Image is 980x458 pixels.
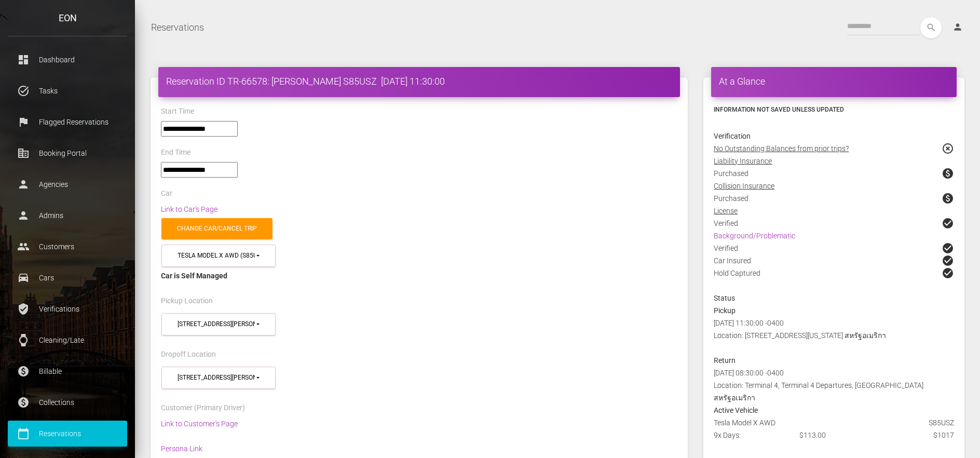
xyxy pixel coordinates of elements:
strong: Verification [714,132,751,140]
span: $1017 [933,429,954,441]
a: paid Collections [8,389,127,415]
u: License [714,207,738,215]
a: Link to Car's Page [161,205,217,213]
a: Persona Link [161,444,202,453]
a: Reservations [151,15,204,41]
p: Admins [16,208,119,223]
p: Customers [16,239,119,254]
span: paid [942,167,954,180]
p: Cleaning/Late [16,332,119,348]
p: Reservations [16,426,119,441]
a: Change car/cancel trip [161,218,273,239]
span: check_circle [942,267,954,279]
label: Car [161,188,172,199]
div: Tesla Model X AWD (S85USZ in 11101) [178,251,255,260]
label: End Time [161,147,190,158]
span: [DATE] 11:30:00 -0400 Location: [STREET_ADDRESS][US_STATE] สหรัฐอเมริกา [714,319,886,340]
u: Liability Insurance [714,157,772,165]
label: Customer (Primary Driver) [161,403,245,413]
a: paid Billable [8,358,127,384]
a: person Admins [8,203,127,228]
a: corporate_fare Booking Portal [8,140,127,166]
button: 45-50 Davis St (11101) [161,313,276,335]
span: S85USZ [929,416,954,429]
h4: Reservation ID TR-66578: [PERSON_NAME] S85USZ [DATE] 11:30:00 [166,75,672,88]
p: Flagged Reservations [16,114,119,130]
div: Purchased [706,192,962,205]
u: Collision Insurance [714,182,774,190]
label: Start Time [161,106,194,117]
p: Agencies [16,177,119,192]
div: Tesla Model X AWD [706,416,962,429]
h6: Information not saved unless updated [714,105,954,114]
button: search [920,17,942,38]
label: Pickup Location [161,296,213,306]
span: check_circle [942,242,954,254]
button: 45-50 Davis St (11101) [161,367,276,389]
div: $113.00 [792,429,877,441]
div: [STREET_ADDRESS][PERSON_NAME] [178,373,255,382]
i: person [952,22,963,32]
div: Hold Captured [706,267,962,292]
p: Cars [16,270,119,286]
span: [DATE] 08:30:00 -0400 Location: Terminal 4, Terminal 4 Departures, [GEOGRAPHIC_DATA] สหรัฐอเมริกา [714,369,923,402]
div: Verified [706,217,962,230]
span: paid [942,192,954,205]
a: Link to Customer's Page [161,420,238,428]
div: 9x Days: [706,429,791,441]
a: dashboard Dashboard [8,47,127,73]
a: flag Flagged Reservations [8,109,127,135]
a: task_alt Tasks [8,78,127,104]
strong: Status [714,294,735,302]
p: Collections [16,395,119,410]
label: Dropoff Location [161,349,216,360]
p: Booking Portal [16,145,119,161]
a: Background/Problematic [714,232,795,240]
a: drive_eta Cars [8,265,127,291]
strong: Pickup [714,306,736,315]
span: highlight_off [942,142,954,155]
div: Verified [706,242,962,254]
span: check_circle [942,217,954,230]
p: Verifications [16,301,119,317]
div: Car is Self Managed [161,270,677,282]
u: No Outstanding Balances from prior trips? [714,144,849,153]
a: person Agencies [8,171,127,197]
a: person [945,17,972,38]
div: [STREET_ADDRESS][PERSON_NAME] [178,320,255,329]
button: Tesla Model X AWD (S85USZ in 11101) [161,245,276,267]
h4: At a Glance [719,75,949,88]
a: watch Cleaning/Late [8,327,127,353]
strong: Return [714,356,736,365]
a: people Customers [8,234,127,260]
span: check_circle [942,254,954,267]
a: verified_user Verifications [8,296,127,322]
p: Dashboard [16,52,119,68]
strong: Active Vehicle [714,406,758,414]
div: Purchased [706,167,962,180]
a: calendar_today Reservations [8,421,127,447]
div: Car Insured [706,254,962,267]
p: Tasks [16,83,119,99]
p: Billable [16,363,119,379]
